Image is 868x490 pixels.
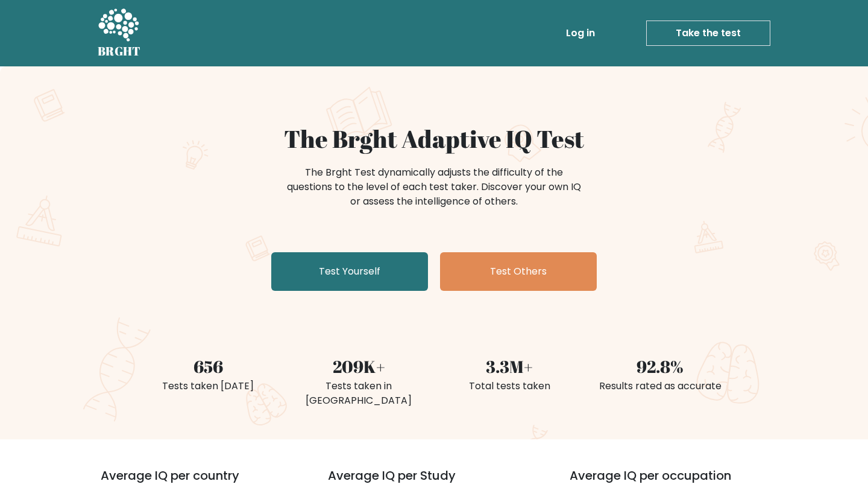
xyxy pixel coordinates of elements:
h5: BRGHT [98,44,141,59]
a: Test Yourself [271,252,428,291]
div: 209K+ [291,354,427,379]
a: Take the test [646,21,770,46]
div: Tests taken in [GEOGRAPHIC_DATA] [291,379,427,408]
div: 656 [140,354,276,379]
div: Total tests taken [441,379,577,393]
div: Results rated as accurate [592,379,728,393]
a: Test Others [440,252,597,291]
h1: The Brght Adaptive IQ Test [140,124,728,153]
div: Tests taken [DATE] [140,379,276,393]
div: 92.8% [592,354,728,379]
a: BRGHT [98,5,141,62]
div: The Brght Test dynamically adjusts the difficulty of the questions to the level of each test take... [283,165,585,209]
div: 3.3M+ [441,354,577,379]
a: Log in [561,21,600,45]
